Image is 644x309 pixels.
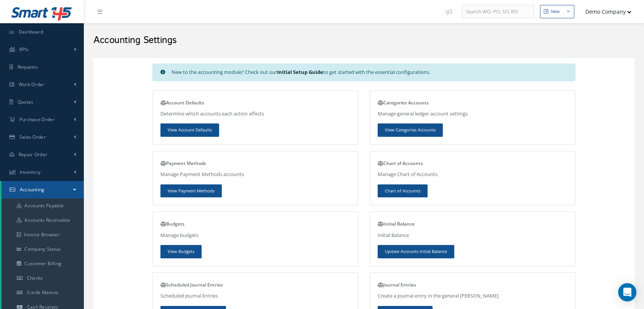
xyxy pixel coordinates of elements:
p: Manage general ledger account settings [378,110,567,118]
span: Dashboard [19,29,43,35]
h5: Account Defaults [160,100,350,106]
h5: Scheduled Journal Entries [160,282,350,288]
span: Inventory [20,169,41,175]
span: Work Order [19,81,45,88]
a: Accounts Receivable [2,213,84,227]
a: Update Accounts Initial Balance [378,245,454,258]
span: Accounting [20,186,45,193]
h5: Payment Methods [160,161,350,166]
p: Manage Chart of Accounts [378,171,567,178]
p: Determine which accounts each action affects [160,110,350,118]
a: View Budgets [160,245,202,258]
p: Manage budgets [160,232,350,239]
a: Customer Billing [2,256,84,271]
a: Checks [2,271,84,285]
p: Initial Balance [378,232,567,239]
a: View Categories Accounts [378,123,443,137]
span: Requests [18,64,38,70]
a: View Payment Methods [160,184,222,198]
h2: Accounting Settings [93,35,634,46]
h5: Chart of Accounts [378,161,567,166]
p: Manage Payment Methods accounts [160,171,350,178]
input: Search WO, PO, SO, RO [462,5,534,19]
div: Open Intercom Messenger [618,283,636,301]
a: Accounting [2,181,84,199]
span: Sales Order [19,134,46,140]
a: Credit Memos [2,285,84,300]
span: Quotes [18,99,34,105]
div: New to the accounting module? Check out our to get started with the essential configurations. [171,69,430,76]
h5: Initial Balance [378,221,567,227]
a: Accounts Payable [2,199,84,213]
h5: Journal Entries [378,282,567,288]
span: KPIs [19,46,29,53]
a: View Account Defaults [160,123,219,137]
div: New [551,8,560,15]
button: Demo Company [578,4,631,19]
span: Purchase Order [19,116,54,123]
a: Invoice Browser [2,227,84,242]
span: Checks [27,275,43,281]
a: Initial Setup Guide [277,69,323,75]
span: Repair Order [19,151,48,158]
button: New [540,5,574,18]
a: Company Status [2,242,84,256]
h5: Categories Accounts [378,100,567,106]
a: Chart of Accounts [378,184,428,198]
h5: Budgets [160,221,350,227]
p: Scheduled Journal Entries [160,292,350,300]
p: Create a journal entry in the general [PERSON_NAME] [378,292,567,300]
span: Credit Memos [27,289,59,296]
